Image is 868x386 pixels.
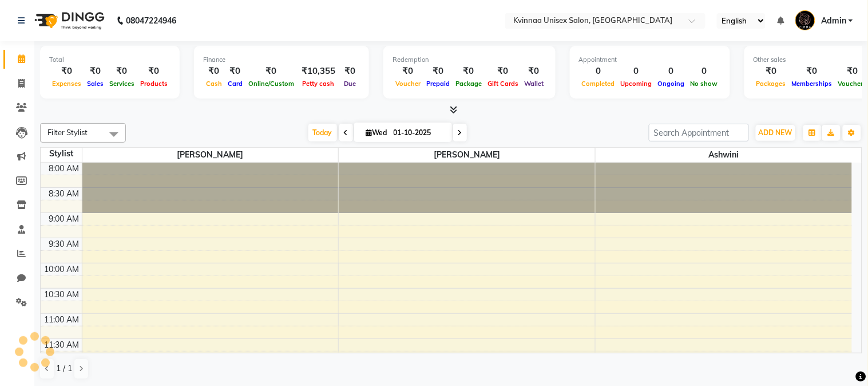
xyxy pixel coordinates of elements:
[225,80,245,88] span: Card
[49,55,171,65] div: Total
[390,124,447,141] input: 2025-10-01
[453,65,485,78] div: ₹0
[821,15,846,27] span: Admin
[789,65,835,78] div: ₹0
[84,80,106,88] span: Sales
[137,80,171,88] span: Products
[423,65,453,78] div: ₹0
[225,65,245,78] div: ₹0
[521,80,546,88] span: Wallet
[423,80,453,88] span: Prepaid
[485,65,521,78] div: ₹0
[596,148,852,162] span: Ashwini
[579,55,721,65] div: Appointment
[47,188,82,200] div: 8:30 AM
[308,124,337,141] span: Today
[47,163,82,175] div: 8:00 AM
[49,80,84,88] span: Expenses
[42,314,82,326] div: 11:00 AM
[655,80,688,88] span: Ongoing
[42,263,82,275] div: 10:00 AM
[126,5,176,37] b: 08047224946
[393,55,546,65] div: Redemption
[579,80,618,88] span: Completed
[579,65,618,78] div: 0
[84,65,106,78] div: ₹0
[203,80,225,88] span: Cash
[300,80,338,88] span: Petty cash
[106,65,137,78] div: ₹0
[42,289,82,301] div: 10:30 AM
[245,80,297,88] span: Online/Custom
[688,80,721,88] span: No show
[106,80,137,88] span: Services
[29,5,108,37] img: logo
[393,65,423,78] div: ₹0
[795,10,815,30] img: Admin
[41,148,82,160] div: Stylist
[655,65,688,78] div: 0
[245,65,297,78] div: ₹0
[618,80,655,88] span: Upcoming
[618,65,655,78] div: 0
[393,80,423,88] span: Voucher
[756,125,795,141] button: ADD NEW
[485,80,521,88] span: Gift Cards
[82,148,339,162] span: [PERSON_NAME]
[363,128,390,137] span: Wed
[649,124,749,141] input: Search Appointment
[56,363,72,375] span: 1 / 1
[521,65,546,78] div: ₹0
[297,65,340,78] div: ₹10,355
[339,148,595,162] span: [PERSON_NAME]
[47,213,82,225] div: 9:00 AM
[754,65,789,78] div: ₹0
[42,339,82,351] div: 11:30 AM
[203,55,360,65] div: Finance
[754,80,789,88] span: Packages
[688,65,721,78] div: 0
[341,80,359,88] span: Due
[203,65,225,78] div: ₹0
[789,80,835,88] span: Memberships
[340,65,360,78] div: ₹0
[47,128,88,137] span: Filter Stylist
[759,128,792,137] span: ADD NEW
[453,80,485,88] span: Package
[49,65,84,78] div: ₹0
[137,65,171,78] div: ₹0
[47,238,82,250] div: 9:30 AM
